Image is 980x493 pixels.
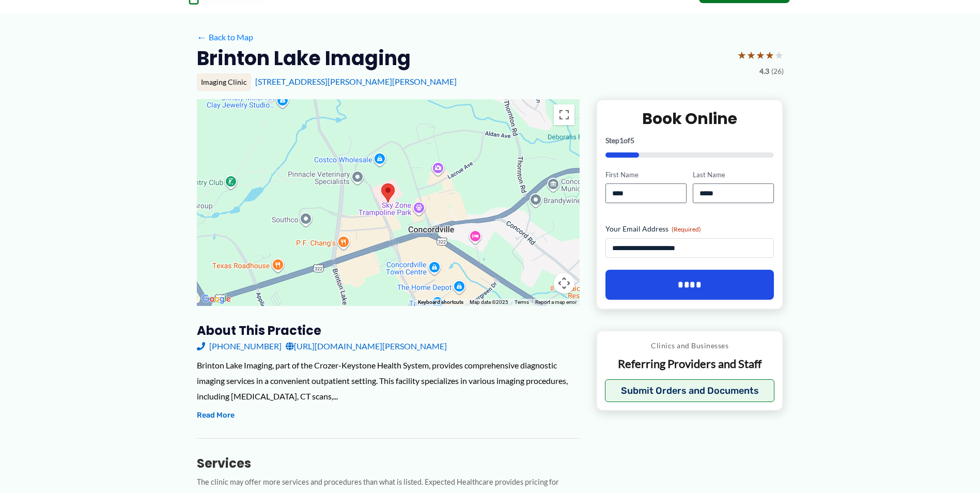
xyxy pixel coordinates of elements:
[470,299,508,305] span: Map data ©2025
[197,455,580,471] h3: Services
[197,358,580,404] div: Brinton Lake Imaging, part of the Crozer-Keystone Health System, provides comprehensive diagnosti...
[771,65,784,78] span: (26)
[605,224,774,234] label: Your Email Address
[255,76,457,86] a: [STREET_ADDRESS][PERSON_NAME][PERSON_NAME]
[605,357,775,372] p: Referring Providers and Staff
[197,29,253,45] a: ←Back to Map
[197,45,411,71] h2: Brinton Lake Imaging
[554,104,574,125] button: Toggle fullscreen view
[535,299,577,305] a: Report a map error
[605,109,774,129] h2: Book Online
[197,322,580,338] h3: About this practice
[746,45,756,65] span: ★
[774,45,784,65] span: ★
[605,170,687,180] label: First Name
[759,65,769,78] span: 4.3
[286,338,447,354] a: [URL][DOMAIN_NAME][PERSON_NAME]
[197,338,282,354] a: [PHONE_NUMBER]
[515,299,529,305] a: Terms (opens in new tab)
[199,292,234,306] img: Google
[630,136,634,145] span: 5
[672,225,701,233] span: (Required)
[199,292,234,306] a: Open this area in Google Maps (opens a new window)
[693,170,774,180] label: Last Name
[756,45,765,65] span: ★
[605,137,774,144] p: Step of
[737,45,746,65] span: ★
[605,339,775,352] p: Clinics and Businesses
[197,409,235,422] button: Read More
[554,273,574,294] button: Map camera controls
[197,73,251,91] div: Imaging Clinic
[619,136,624,145] span: 1
[418,299,463,306] button: Keyboard shortcuts
[197,32,207,42] span: ←
[605,379,775,402] button: Submit Orders and Documents
[765,45,774,65] span: ★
